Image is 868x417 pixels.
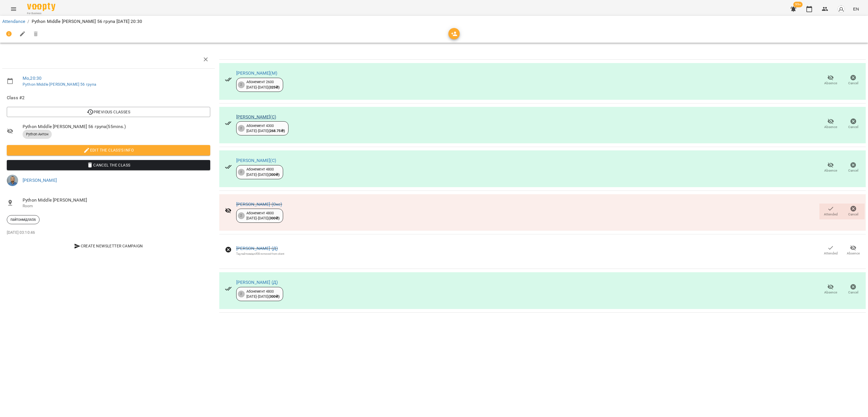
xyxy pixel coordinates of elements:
[23,82,96,87] a: Python Middle [PERSON_NAME] 56 група
[7,175,18,186] img: 2a5fecbf94ce3b4251e242cbcf70f9d8.jpg
[824,290,837,295] span: Absence
[238,81,245,88] div: 2
[246,211,280,221] div: Абонемент 4800 [DATE] - [DATE]
[236,246,278,251] a: [PERSON_NAME] (Д)
[851,4,861,14] button: EN
[27,18,29,25] li: /
[238,169,245,176] div: 2
[236,70,277,76] a: [PERSON_NAME](М)
[7,215,40,224] div: пайтонмідлА56
[268,216,280,220] b: ( 300 ₴ )
[11,162,206,168] span: Cancel the class
[842,282,865,297] button: Cancel
[848,81,858,86] span: Cancel
[2,18,866,25] nav: breadcrumb
[842,204,865,219] button: Cancel
[853,6,859,12] span: EN
[842,243,865,258] button: Absence
[236,202,282,207] a: [PERSON_NAME] (Окс)
[11,147,206,154] span: Edit the class's Info
[824,125,837,129] span: Absence
[9,243,208,249] span: Create Newsletter Campaign
[268,172,280,177] b: ( 300 ₴ )
[7,94,210,101] span: Class #2
[819,204,842,219] button: Attended
[848,212,858,217] span: Cancel
[23,178,57,183] a: [PERSON_NAME]
[236,252,284,256] div: Tag пайтонмідлА56 removed from client
[7,145,210,155] button: Edit the class's Info
[23,203,210,209] p: Room
[268,129,285,133] b: ( 268.75 ₴ )
[842,160,865,176] button: Cancel
[236,114,276,120] a: [PERSON_NAME](С)
[824,251,838,256] span: Attended
[11,109,206,115] span: Previous Classes
[7,2,20,16] button: Menu
[238,125,245,132] div: 2
[7,217,39,222] span: пайтонмідлА56
[2,19,25,24] a: Attendance
[824,81,837,86] span: Absence
[268,294,280,299] b: ( 300 ₴ )
[246,289,280,299] div: Абонемент 4800 [DATE] - [DATE]
[238,291,245,297] div: 2
[824,212,838,217] span: Attended
[23,197,210,204] span: Python Middle [PERSON_NAME]
[837,5,845,13] img: avatar_s.png
[824,168,837,173] span: Absence
[236,280,278,285] a: [PERSON_NAME] (Д)
[819,243,842,258] button: Attended
[23,75,42,81] a: Mo , 20:30
[848,125,858,129] span: Cancel
[847,251,860,256] span: Absence
[238,212,245,219] div: 2
[848,168,858,173] span: Cancel
[246,79,280,90] div: Абонемент 2600 [DATE] - [DATE]
[27,12,55,15] span: For Business
[7,107,210,117] button: Previous Classes
[23,132,52,137] span: Python Антон
[246,167,280,177] div: Абонемент 4800 [DATE] - [DATE]
[793,2,803,7] span: 99+
[842,72,865,88] button: Cancel
[246,123,285,134] div: Абонемент 4300 [DATE] - [DATE]
[848,290,858,295] span: Cancel
[7,160,210,170] button: Cancel the class
[842,116,865,132] button: Cancel
[7,241,210,251] button: Create Newsletter Campaign
[819,116,842,132] button: Absence
[27,3,55,11] img: Voopty Logo
[32,18,142,25] p: Python Middle [PERSON_NAME] 56 група [DATE] 20:30
[7,230,210,235] p: [DATE] 03:10:46
[819,160,842,176] button: Absence
[236,158,276,163] a: [PERSON_NAME](С)
[23,123,210,130] span: Python Middle [PERSON_NAME] 56 група ( 55 mins. )
[268,85,280,89] b: ( 325 ₴ )
[819,72,842,88] button: Absence
[819,282,842,297] button: Absence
